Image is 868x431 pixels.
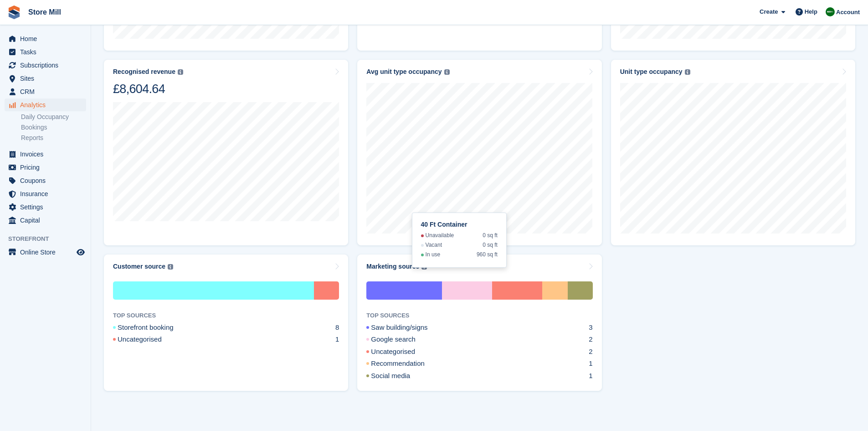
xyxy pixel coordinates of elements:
div: 1 [589,358,592,369]
div: 2 [589,334,592,345]
img: icon-info-grey-7440780725fd019a000dd9b08b2336e03edf1995a4989e88bcd33f0948082b44.svg [685,69,690,75]
div: Google search [366,334,437,345]
a: menu [5,59,86,72]
span: CRM [20,85,75,98]
span: Create [760,7,778,16]
a: menu [5,32,86,45]
a: menu [5,246,86,259]
span: Help [805,7,817,16]
span: Storefront [8,234,91,244]
img: icon-info-grey-7440780725fd019a000dd9b08b2336e03edf1995a4989e88bcd33f0948082b44.svg [421,264,427,270]
a: menu [5,99,86,111]
a: Bookings [21,123,86,132]
div: Unit type occupancy [620,68,683,76]
span: Subscriptions [20,59,75,72]
div: Uncategorised [113,334,184,345]
a: menu [5,85,86,98]
span: Insurance [20,187,75,200]
a: Preview store [75,247,86,258]
img: stora-icon-8386f47178a22dfd0bd8f6a31ec36ba5ce8667c1dd55bd0f319d3a0aa187defe.svg [7,5,21,19]
a: menu [5,46,86,58]
a: menu [5,174,86,187]
div: Saw building/signs [366,281,442,300]
a: Daily Occupancy [21,113,86,121]
div: Storefront booking [113,322,195,333]
div: 2 [589,347,592,357]
div: Customer source [113,263,165,270]
span: Pricing [20,161,75,174]
div: Uncategorised [492,281,542,300]
div: Uncategorised [314,281,339,300]
div: 1 [589,371,592,381]
img: icon-info-grey-7440780725fd019a000dd9b08b2336e03edf1995a4989e88bcd33f0948082b44.svg [444,69,450,75]
span: Tasks [20,46,75,58]
span: Home [20,32,75,45]
a: menu [5,72,86,85]
a: menu [5,161,86,174]
div: TOP SOURCES [366,311,592,320]
div: £8,604.64 [113,81,183,97]
a: menu [5,187,86,200]
img: icon-info-grey-7440780725fd019a000dd9b08b2336e03edf1995a4989e88bcd33f0948082b44.svg [168,264,173,270]
a: menu [5,201,86,213]
span: Invoices [20,148,75,161]
span: Sites [20,72,75,85]
div: Marketing source [366,263,419,270]
div: 8 [335,322,339,333]
span: Capital [20,214,75,227]
span: Analytics [20,99,75,111]
img: Angus [826,7,835,16]
div: Avg unit type occupancy [366,68,442,76]
img: icon-info-grey-7440780725fd019a000dd9b08b2336e03edf1995a4989e88bcd33f0948082b44.svg [178,69,183,75]
div: Uncategorised [366,347,437,357]
div: Google search [442,281,492,300]
div: Recommendation [542,281,567,300]
span: Coupons [20,174,75,187]
div: 1 [335,334,339,345]
span: Settings [20,201,75,213]
span: Account [836,8,860,17]
a: menu [5,148,86,161]
span: Online Store [20,246,75,259]
a: Store Mill [25,5,65,20]
div: Social media [366,371,432,381]
div: Recommendation [366,358,447,369]
a: Reports [21,134,86,142]
div: TOP SOURCES [113,311,339,320]
div: 3 [589,322,592,333]
div: Storefront booking [113,281,314,300]
div: Recognised revenue [113,68,175,76]
div: Social media [568,281,593,300]
div: Saw building/signs [366,322,449,333]
a: menu [5,214,86,227]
